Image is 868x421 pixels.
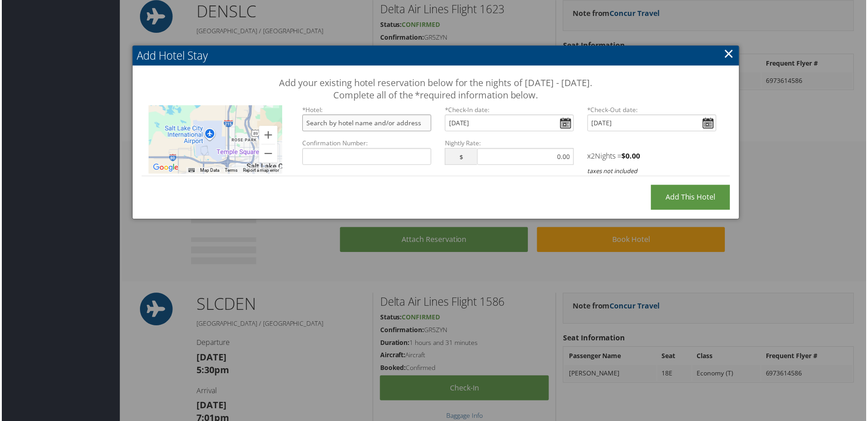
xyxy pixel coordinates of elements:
[150,162,180,174] a: Open this area in Google Maps (opens a new window)
[588,151,718,161] h4: x Nights =
[258,145,277,163] button: Zoom out
[224,168,237,173] a: Terms (opens in new tab)
[172,77,700,102] h3: Add your existing hotel reservation below for the nights of [DATE] - [DATE]. Complete all of the ...
[445,149,477,165] span: $
[258,126,277,144] button: Zoom in
[477,149,574,165] input: 0.00
[199,168,218,174] button: Map Data
[725,44,735,62] a: ×
[622,151,641,161] strong: $
[302,115,431,132] input: Search by hotel name and/or address
[626,151,641,161] span: 0.00
[302,106,431,115] label: *Hotel:
[187,168,194,174] button: Keyboard shortcuts
[652,185,731,210] input: Add this Hotel
[588,106,718,115] label: Check-Out date:
[588,167,638,175] i: taxes not included
[445,139,574,148] label: Nightly Rate:
[592,151,596,161] span: 2
[302,139,431,148] label: Confirmation Number:
[150,162,180,174] img: Google
[445,106,574,115] label: Check-In date:
[242,168,279,173] a: Report a map error
[131,46,740,66] h2: Add Hotel Stay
